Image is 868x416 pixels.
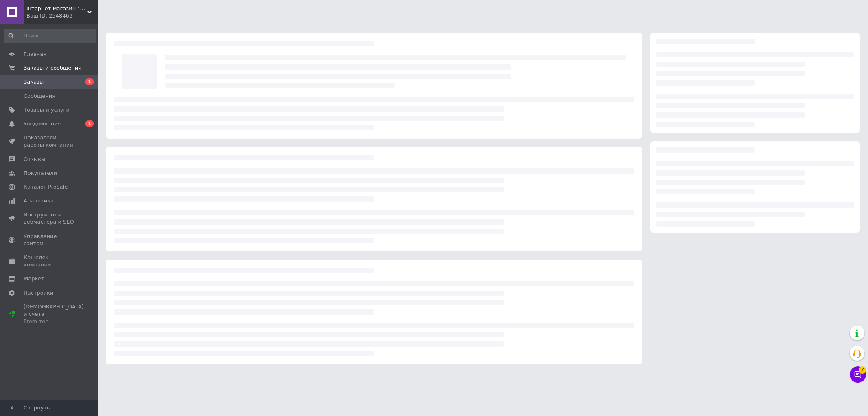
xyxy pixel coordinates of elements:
[859,366,866,374] span: 7
[24,156,45,163] span: Отзывы
[24,120,61,128] span: Уведомления
[24,254,75,269] span: Кошелек компании
[85,120,94,127] span: 1
[24,64,81,72] span: Заказы и сообщения
[850,366,866,383] button: Чат с покупателем7
[4,29,96,43] input: Поиск
[24,275,44,282] span: Маркет
[24,51,46,58] span: Главная
[24,78,44,86] span: Заказы
[24,92,55,100] span: Сообщения
[24,197,54,205] span: Аналитика
[85,78,94,85] span: 1
[24,169,57,177] span: Покупатели
[24,233,75,247] span: Управление сайтом
[24,318,84,325] div: Prom топ
[24,183,68,191] span: Каталог ProSale
[24,211,75,226] span: Инструменты вебмастера и SEO
[24,289,53,297] span: Настройки
[26,12,98,20] div: Ваш ID: 2548463
[24,106,70,114] span: Товары и услуги
[24,303,84,326] span: [DEMOGRAPHIC_DATA] и счета
[24,134,75,149] span: Показатели работы компании
[26,5,87,12] span: інтернет-магазин "Ремонтируем Сами"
